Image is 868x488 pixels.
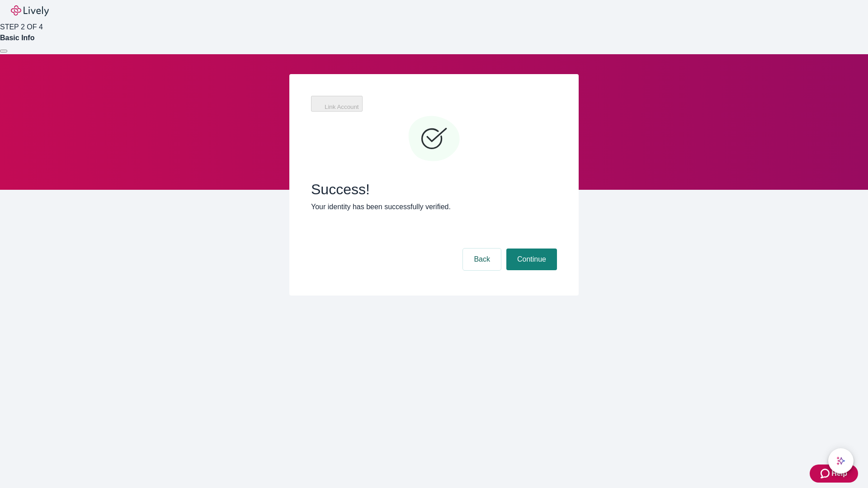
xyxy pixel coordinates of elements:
svg: Zendesk support icon [821,468,831,479]
p: Your identity has been successfully verified. [311,202,557,212]
svg: Lively AI Assistant [836,456,845,465]
span: Success! [311,181,557,198]
img: Lively [11,5,49,16]
button: chat [828,448,854,474]
button: Zendesk support iconHelp [810,465,858,483]
span: Help [831,468,847,479]
button: Continue [506,249,557,270]
button: Link Account [311,96,363,112]
button: Back [463,249,501,270]
svg: Checkmark icon [407,112,461,166]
